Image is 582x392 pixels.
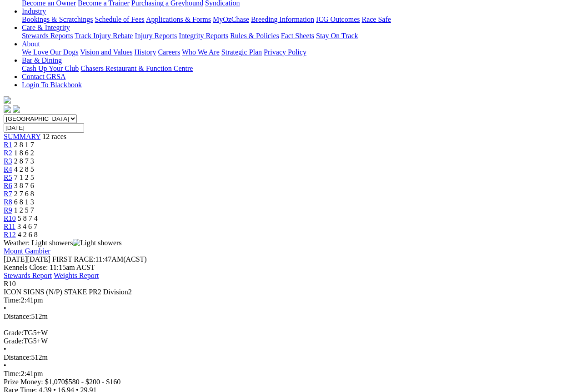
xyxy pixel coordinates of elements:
a: Cash Up Your Club [22,65,79,72]
a: R8 [4,198,12,206]
a: Care & Integrity [22,24,70,31]
div: 512m [4,353,572,362]
a: Weights Report [54,272,99,279]
img: logo-grsa-white.png [4,96,11,104]
span: 4 2 8 5 [14,165,34,173]
a: Mount Gambier [4,247,50,255]
a: R5 [4,174,12,181]
a: R2 [4,149,12,157]
span: R10 [4,280,16,288]
span: [DATE] [4,255,50,263]
a: Bookings & Scratchings [22,15,93,23]
a: Stay On Track [316,32,358,40]
span: $580 - $200 - $160 [65,378,121,386]
div: Care & Integrity [22,32,572,40]
div: TG5+W [4,337,572,345]
input: Select date [4,123,84,133]
span: 1 8 6 2 [14,149,34,157]
span: 5 8 7 4 [18,214,38,222]
div: 512m [4,313,572,321]
div: About [22,48,572,56]
span: 7 1 2 5 [14,174,34,181]
a: Strategic Plan [221,48,262,56]
span: Grade: [4,329,24,337]
span: 2 8 1 7 [14,141,34,149]
img: twitter.svg [13,105,20,113]
span: 11:47AM(ACST) [52,255,147,263]
div: Kennels Close: 11:15am ACST [4,263,572,272]
span: 12 races [42,133,66,140]
a: MyOzChase [213,15,249,23]
div: 2:41pm [4,370,572,378]
a: Injury Reports [135,32,177,40]
span: 4 2 6 8 [18,231,38,238]
a: Industry [22,7,46,15]
a: Login To Blackbook [22,81,82,89]
div: 2:41pm [4,296,572,304]
a: We Love Our Dogs [22,48,78,56]
span: [DATE] [4,255,27,263]
a: Fact Sheets [281,32,314,40]
img: Light showers [73,239,121,247]
span: • [4,304,6,312]
a: Track Injury Rebate [75,32,133,40]
a: Vision and Values [80,48,132,56]
a: History [134,48,156,56]
a: Breeding Information [251,15,314,23]
span: R1 [4,141,12,149]
a: Rules & Policies [230,32,279,40]
a: Careers [158,48,180,56]
div: Prize Money: $1,070 [4,378,572,386]
div: TG5+W [4,329,572,337]
a: Schedule of Fees [95,15,144,23]
a: R12 [4,231,16,238]
span: 1 2 5 7 [14,206,34,214]
span: Weather: Light showers [4,239,122,247]
div: Industry [22,15,572,24]
span: • [4,362,6,369]
span: • [4,345,6,353]
a: Applications & Forms [146,15,211,23]
a: Stewards Reports [22,32,73,40]
a: Race Safe [361,15,391,23]
span: 2 7 6 8 [14,190,34,198]
span: FIRST RACE: [52,255,95,263]
a: R4 [4,165,12,173]
div: Bar & Dining [22,65,572,73]
span: 6 8 1 3 [14,198,34,206]
span: 2 8 7 3 [14,157,34,165]
a: Privacy Policy [264,48,306,56]
a: Bar & Dining [22,56,62,64]
div: ICON SIGNS (N/P) STAKE PR2 Division2 [4,288,572,296]
a: Chasers Restaurant & Function Centre [80,65,193,72]
a: Who We Are [182,48,220,56]
a: R6 [4,182,12,189]
span: Time: [4,296,21,304]
a: R10 [4,214,16,222]
span: Grade: [4,337,24,345]
span: Distance: [4,313,31,320]
span: Distance: [4,353,31,361]
a: R3 [4,157,12,165]
img: facebook.svg [4,105,11,113]
a: R7 [4,190,12,198]
span: Time: [4,370,21,377]
a: R11 [4,223,15,230]
a: Stewards Report [4,272,52,279]
a: SUMMARY [4,133,40,140]
a: R9 [4,206,12,214]
span: 3 8 7 6 [14,182,34,189]
a: Contact GRSA [22,73,65,80]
